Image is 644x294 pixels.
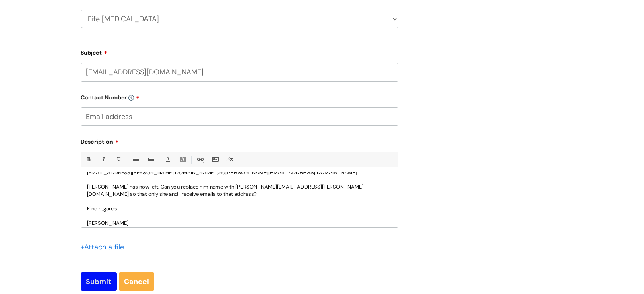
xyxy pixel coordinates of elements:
label: Description [80,136,398,145]
p: [PERSON_NAME] [87,220,392,227]
label: Subject [80,47,398,56]
a: Bold (Ctrl-B) [83,154,93,164]
div: Attach a file [80,241,129,253]
input: Submit [80,272,117,291]
a: Remove formatting (Ctrl-\) [225,154,235,164]
a: Font Color [163,154,173,164]
span: [PERSON_NAME][EMAIL_ADDRESS][DOMAIN_NAME] [225,169,357,175]
img: info-icon.svg [128,95,134,101]
a: Cancel [119,272,154,291]
label: Contact Number [80,91,398,101]
p: Kind regards [87,205,392,212]
p: [PERSON_NAME] has now left. Can you replace him name with [PERSON_NAME][EMAIL_ADDRESS][PERSON_NAM... [87,183,392,198]
a: Italic (Ctrl-I) [98,154,108,164]
a: Insert Image... [210,154,220,164]
span: + [80,242,84,252]
a: Link [195,154,205,164]
a: 1. Ordered List (Ctrl-Shift-8) [145,154,155,164]
a: Underline(Ctrl-U) [113,154,123,164]
a: Back Color [178,154,188,164]
a: • Unordered List (Ctrl-Shift-7) [130,154,140,164]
